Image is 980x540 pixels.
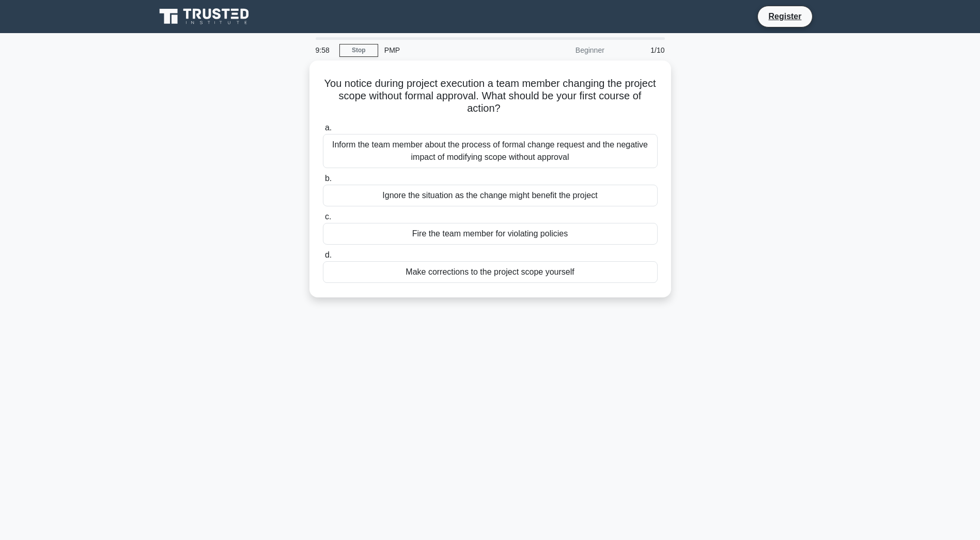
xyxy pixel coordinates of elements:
[325,123,332,132] span: a.
[309,40,339,61] div: 9:58
[339,44,378,57] a: Stop
[323,185,658,206] div: Ignore the situation as the change might benefit the project
[325,174,332,183] span: b.
[325,250,332,259] span: d.
[323,223,658,245] div: Fire the team member for violating policies
[323,134,658,168] div: Inform the team member about the process of formal change request and the negative impact of modi...
[762,10,807,23] a: Register
[520,40,611,61] div: Beginner
[378,40,520,61] div: PMP
[322,77,659,115] h5: You notice during project execution a team member changing the project scope without formal appro...
[323,261,658,283] div: Make corrections to the project scope yourself
[611,40,671,61] div: 1/10
[325,212,331,221] span: c.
